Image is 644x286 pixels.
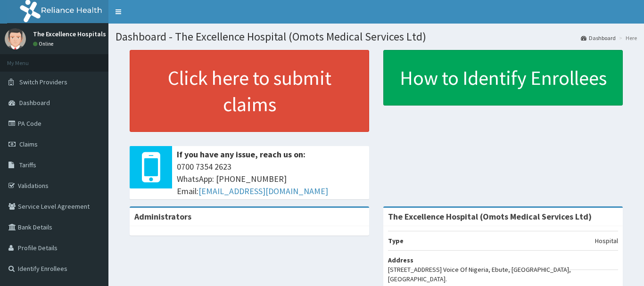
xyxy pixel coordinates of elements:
p: The Excellence Hospitals [33,31,106,37]
span: Switch Providers [19,78,67,86]
h1: Dashboard - The Excellence Hospital (Omots Medical Services Ltd) [116,31,637,43]
strong: The Excellence Hospital (Omots Medical Services Ltd) [388,211,592,222]
p: Hospital [595,236,618,245]
span: Dashboard [19,98,50,107]
a: Online [33,41,56,47]
span: 0700 7354 2623 WhatsApp: [PHONE_NUMBER] Email: [177,161,364,197]
b: Type [388,237,404,245]
p: [STREET_ADDRESS] Voice Of Nigeria, Ebute, [GEOGRAPHIC_DATA], [GEOGRAPHIC_DATA]. [388,265,618,284]
span: Claims [19,140,38,148]
img: User Image [5,28,26,49]
a: [EMAIL_ADDRESS][DOMAIN_NAME] [198,186,328,196]
a: How to Identify Enrollees [383,50,623,106]
span: Tariffs [19,161,36,169]
b: Address [388,256,413,264]
li: Here [617,34,637,42]
a: Click here to submit claims [130,50,369,132]
a: Dashboard [581,34,616,42]
b: If you have any issue, reach us on: [177,149,305,160]
b: Administrators [134,211,191,222]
